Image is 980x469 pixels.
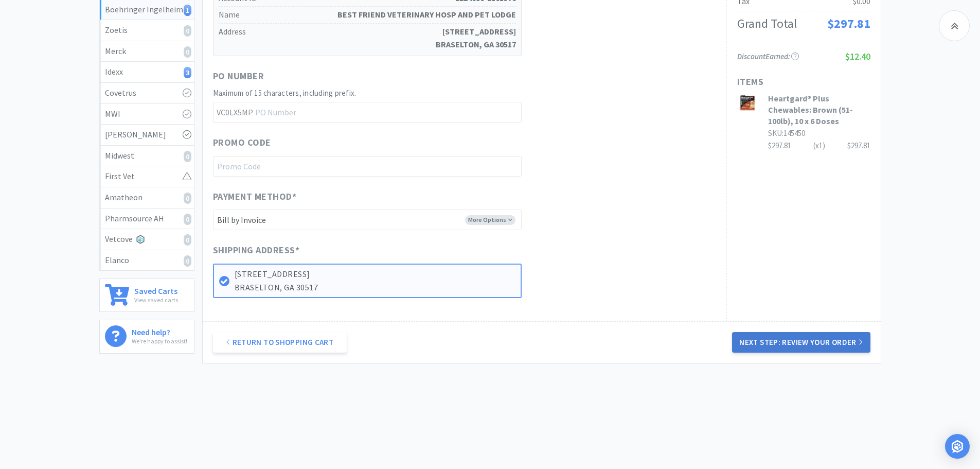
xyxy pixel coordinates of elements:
a: Covetrus [100,83,194,104]
i: 0 [184,193,191,204]
div: Midwest [105,149,189,163]
i: 0 [184,234,191,246]
a: Elanco0 [100,250,194,271]
a: [PERSON_NAME] [100,125,194,146]
div: Elanco [105,254,189,267]
div: Pharmsource AH [105,212,189,225]
a: First Vet [100,166,194,187]
span: Promo Code [213,135,271,150]
a: Zoetis0 [100,20,194,41]
a: Amatheon0 [100,187,194,209]
p: We're happy to assist! [132,336,187,346]
h6: Need help? [132,325,187,336]
span: VC0LX5MP [213,102,255,122]
span: Discount Earned: [737,51,799,61]
h6: Saved Carts [134,284,178,295]
div: [PERSON_NAME] [105,128,189,142]
input: PO Number [213,102,522,123]
div: Idexx [105,65,189,79]
a: Midwest0 [100,146,194,167]
span: PO Number [213,69,264,84]
a: Idexx3 [100,62,194,83]
div: Amatheon [105,191,189,204]
div: Boehringer Ingelheim [105,3,189,16]
div: Merck [105,45,189,58]
img: 041e459000f84ed8b94a956c30ded366_409476.jpg [737,93,758,113]
button: Next Step: Review Your Order [732,332,870,353]
i: 1 [184,5,191,16]
i: 0 [184,151,191,162]
p: View saved carts [134,295,178,305]
div: Zoetis [105,24,189,37]
a: Return to Shopping Cart [213,332,347,353]
span: $12.40 [845,50,870,62]
span: SKU: 145450 [768,128,805,138]
h3: Heartgard® Plus Chewables: Brown (51-100lb), 10 x 6 Doses [768,93,870,127]
i: 0 [184,25,191,37]
strong: [STREET_ADDRESS] BRASELTON, GA 30517 [436,25,516,51]
div: (x 1 ) [813,140,825,152]
i: 3 [184,67,191,78]
h5: Address [219,24,516,53]
div: $297.81 [847,140,870,152]
div: Covetrus [105,86,189,100]
p: BRASELTON, GA 30517 [235,281,515,294]
a: MWI [100,104,194,125]
a: Merck0 [100,41,194,62]
div: First Vet [105,170,189,183]
div: MWI [105,108,189,121]
div: Vetcove [105,233,189,246]
p: [STREET_ADDRESS] [235,268,515,281]
span: Shipping Address * [213,243,300,258]
span: Maximum of 15 characters, including prefix. [213,88,357,98]
div: $297.81 [768,140,870,152]
a: Pharmsource AH0 [100,209,194,230]
i: 0 [184,214,191,225]
div: Open Intercom Messenger [945,434,970,459]
h1: Items [737,75,870,90]
i: 0 [184,46,191,58]
i: 0 [184,255,191,267]
h5: Name [219,7,516,24]
span: Payment Method * [213,189,297,204]
a: Vetcove0 [100,229,194,250]
input: Promo Code [213,156,522,177]
strong: BEST FRIEND VETERINARY HOSP AND PET LODGE [337,8,516,22]
div: Grand Total [737,14,797,33]
a: Saved CartsView saved carts [99,279,194,312]
span: $297.81 [827,15,870,31]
